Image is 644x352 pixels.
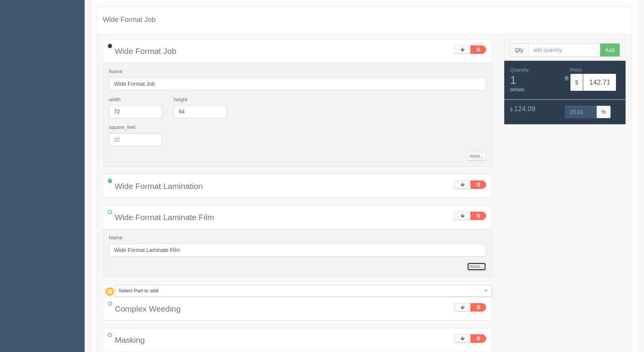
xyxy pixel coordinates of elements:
[109,77,486,90] input: Name
[570,67,583,73] span: Price:
[510,73,559,86] span: 1
[510,87,525,92] a: details
[109,133,162,146] input: 32
[115,304,181,313] span: Complex Weeding
[174,96,187,103] label: height
[467,262,486,271] a: more...
[115,182,203,190] span: Wide Format Lamination
[109,124,135,131] label: square_feet
[570,73,583,91] span: $
[514,105,535,113] span: 124.09
[109,68,122,75] label: Name
[119,285,482,296] span: Select Part to add
[467,152,486,160] a: more...
[115,213,214,222] span: Wide Format Laminate Film
[109,234,122,242] label: Name
[115,335,145,344] span: Masking
[597,105,611,118] span: %
[115,285,492,297] a: Select Part to add
[109,96,120,103] label: width
[510,43,528,57] span: Qty
[510,107,513,112] span: $
[103,16,626,24] h4: Wide Format Job
[109,244,486,257] input: Name
[510,67,530,73] span: Quantity:
[115,47,176,55] span: Wide Format Job
[600,43,620,57] button: Add
[528,43,601,57] input: add quantity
